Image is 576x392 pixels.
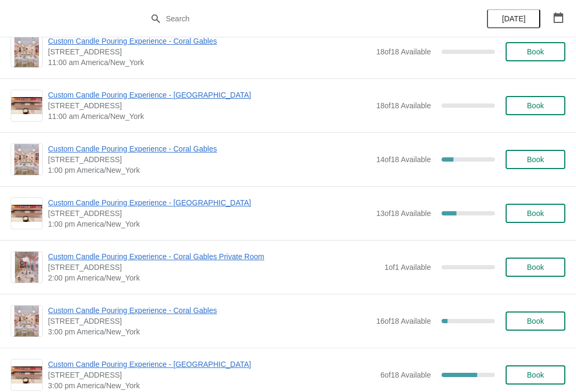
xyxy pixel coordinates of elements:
span: 11:00 am America/New_York [48,57,371,68]
span: Book [527,155,544,164]
span: 13 of 18 Available [376,209,431,218]
img: Custom Candle Pouring Experience - Coral Gables Private Room | 154 Giralda Avenue, Coral Gables, ... [15,252,38,283]
span: [DATE] [502,14,525,23]
span: Custom Candle Pouring Experience - [GEOGRAPHIC_DATA] [48,90,371,100]
span: 3:00 pm America/New_York [48,380,375,391]
span: Custom Candle Pouring Experience - [GEOGRAPHIC_DATA] [48,197,371,208]
span: [STREET_ADDRESS] [48,316,371,326]
span: 11:00 am America/New_York [48,111,371,122]
span: Book [527,371,544,379]
span: [STREET_ADDRESS] [48,208,371,219]
input: Search [165,9,432,28]
button: Book [506,311,565,331]
span: [STREET_ADDRESS] [48,154,371,165]
span: [STREET_ADDRESS] [48,100,371,111]
span: Book [527,263,544,271]
button: Book [506,365,565,385]
img: Custom Candle Pouring Experience - Fort Lauderdale | 914 East Las Olas Boulevard, Fort Lauderdale... [11,205,42,222]
span: Custom Candle Pouring Experience - [GEOGRAPHIC_DATA] [48,359,375,370]
span: 3:00 pm America/New_York [48,326,371,337]
span: 2:00 pm America/New_York [48,273,379,283]
span: 16 of 18 Available [376,317,431,325]
button: Book [506,96,565,115]
button: Book [506,204,565,223]
button: [DATE] [487,9,540,28]
img: Custom Candle Pouring Experience - Fort Lauderdale | 914 East Las Olas Boulevard, Fort Lauderdale... [11,97,42,115]
span: [STREET_ADDRESS] [48,46,371,57]
span: 14 of 18 Available [376,155,431,164]
img: Custom Candle Pouring Experience - Coral Gables | 154 Giralda Avenue, Coral Gables, FL, USA | 3:0... [14,306,39,337]
img: Custom Candle Pouring Experience - Fort Lauderdale | 914 East Las Olas Boulevard, Fort Lauderdale... [11,366,42,384]
span: [STREET_ADDRESS] [48,262,379,273]
span: Custom Candle Pouring Experience - Coral Gables [48,36,371,46]
span: Book [527,317,544,325]
button: Book [506,150,565,169]
button: Book [506,258,565,277]
span: 1:00 pm America/New_York [48,219,371,229]
span: Custom Candle Pouring Experience - Coral Gables Private Room [48,251,379,262]
span: [STREET_ADDRESS] [48,370,375,380]
img: Custom Candle Pouring Experience - Coral Gables | 154 Giralda Avenue, Coral Gables, FL, USA | 11:... [14,36,39,67]
span: 6 of 18 Available [380,371,431,379]
span: 18 of 18 Available [376,101,431,110]
span: Book [527,101,544,110]
span: Book [527,209,544,218]
span: Custom Candle Pouring Experience - Coral Gables [48,143,371,154]
span: Book [527,47,544,56]
span: 1:00 pm America/New_York [48,165,371,175]
span: Custom Candle Pouring Experience - Coral Gables [48,305,371,316]
img: Custom Candle Pouring Experience - Coral Gables | 154 Giralda Avenue, Coral Gables, FL, USA | 1:0... [14,144,39,175]
span: 1 of 1 Available [385,263,431,271]
button: Book [506,42,565,61]
span: 18 of 18 Available [376,47,431,56]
